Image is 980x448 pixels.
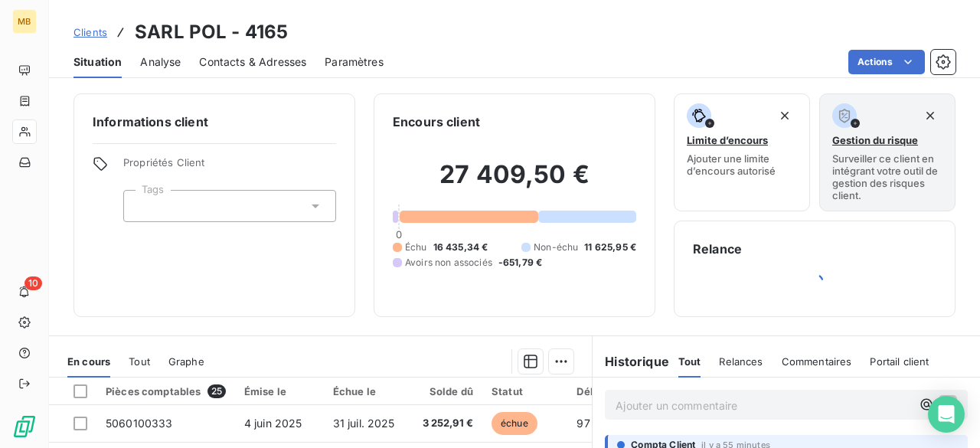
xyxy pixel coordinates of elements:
[693,240,936,258] h6: Relance
[674,93,810,211] button: Limite d’encoursAjouter une limite d’encours autorisé
[870,355,929,368] span: Portail client
[492,385,558,397] div: Statut
[168,355,204,368] span: Graphe
[333,417,395,430] span: 31 juil. 2025
[584,240,636,254] span: 11 625,95 €
[687,152,797,177] span: Ajouter une limite d’encours autorisé
[129,355,150,368] span: Tout
[325,54,384,70] span: Paramètres
[207,384,226,398] span: 25
[12,9,37,34] div: MB
[577,417,596,430] span: 97 j
[577,385,618,397] div: Délai
[106,417,173,430] span: 5060100333
[396,228,402,240] span: 0
[928,396,965,433] div: Open Intercom Messenger
[534,240,578,254] span: Non-échu
[420,416,474,431] span: 3 252,91 €
[244,385,315,397] div: Émise le
[123,156,336,178] span: Propriétés Client
[687,134,768,146] span: Limite d’encours
[819,93,955,211] button: Gestion du risqueSurveiller ce client en intégrant votre outil de gestion des risques client.
[73,26,107,38] span: Clients
[140,54,181,70] span: Analyse
[848,50,925,74] button: Actions
[832,152,942,201] span: Surveiller ce client en intégrant votre outil de gestion des risques client.
[832,134,918,146] span: Gestion du risque
[106,384,226,398] div: Pièces comptables
[405,240,427,254] span: Échu
[73,25,107,40] a: Clients
[93,113,336,131] h6: Informations client
[492,412,537,435] span: échue
[393,113,480,131] h6: Encours client
[678,355,701,368] span: Tout
[420,385,474,397] div: Solde dû
[244,417,302,430] span: 4 juin 2025
[405,256,492,270] span: Avoirs non associés
[433,240,488,254] span: 16 435,34 €
[593,352,669,371] h6: Historique
[719,355,763,368] span: Relances
[135,18,288,46] h3: SARL POL - 4165
[199,54,306,70] span: Contacts & Adresses
[73,54,122,70] span: Situation
[393,159,636,205] h2: 27 409,50 €
[24,276,42,290] span: 10
[782,355,852,368] span: Commentaires
[498,256,542,270] span: -651,79 €
[136,199,149,213] input: Ajouter une valeur
[67,355,110,368] span: En cours
[12,414,37,439] img: Logo LeanPay
[333,385,401,397] div: Échue le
